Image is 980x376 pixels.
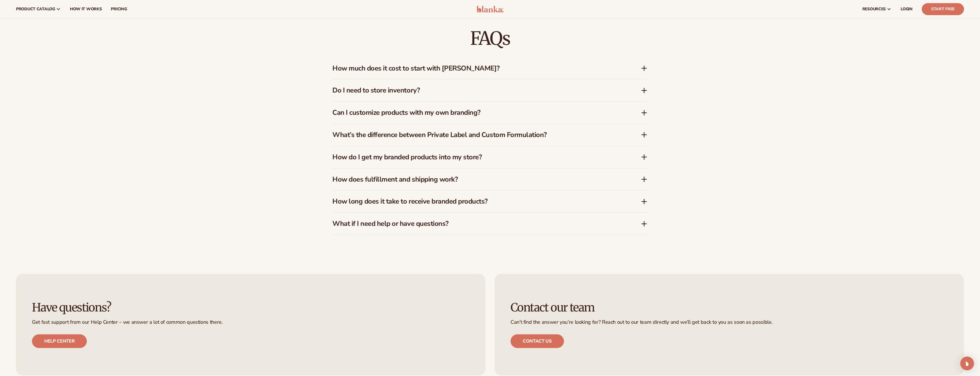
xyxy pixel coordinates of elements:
[32,319,469,325] p: Get fast support from our Help Center – we answer a lot of common questions there.
[332,131,624,139] h3: What’s the difference between Private Label and Custom Formulation?
[32,334,87,348] a: Help center
[511,334,564,348] a: Contact us
[70,7,102,11] span: How It Works
[332,153,624,161] h3: How do I get my branded products into my store?
[922,3,964,15] a: Start Free
[901,7,913,11] span: LOGIN
[960,357,974,370] div: Open Intercom Messenger
[511,319,948,325] p: Can’t find the answer you’re looking for? Reach out to our team directly and we’ll get back to yo...
[477,6,504,13] img: logo
[332,197,624,206] h3: How long does it take to receive branded products?
[332,175,624,184] h3: How does fulfillment and shipping work?
[111,7,127,11] span: pricing
[332,220,624,228] h3: What if I need help or have questions?
[332,108,624,117] h3: Can I customize products with my own branding?
[16,7,55,11] span: product catalog
[332,64,624,73] h3: How much does it cost to start with [PERSON_NAME]?
[332,86,624,94] h3: Do I need to store inventory?
[332,29,648,48] h2: FAQs
[511,301,948,314] h3: Contact our team
[862,7,886,11] span: resources
[32,301,469,314] h3: Have questions?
